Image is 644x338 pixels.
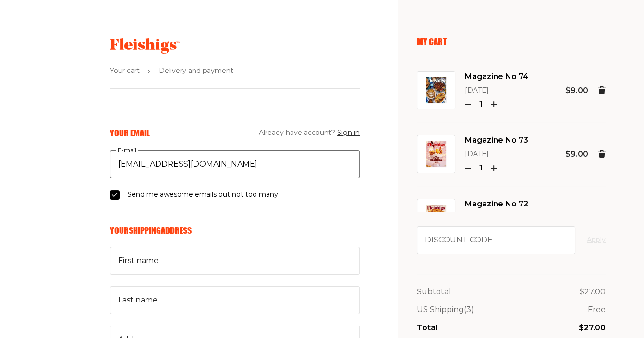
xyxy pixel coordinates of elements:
p: Free [588,303,606,316]
p: $9.00 [565,212,588,224]
span: Send me awesome emails but not too many [127,189,278,201]
button: Sign in [337,127,360,139]
p: $9.00 [565,148,588,160]
span: Magazine No 74 [465,71,529,83]
img: Magazine No 74 Image [426,77,446,103]
input: E-mail [110,150,360,178]
p: $27.00 [580,286,606,298]
img: Magazine No 72 Image [426,205,446,231]
p: [DATE] [465,148,528,160]
button: Apply [587,234,606,246]
p: $9.00 [565,84,588,97]
span: Magazine No 73 [465,134,528,146]
input: First name [110,247,360,275]
span: Your cart [110,65,140,77]
p: 1 [474,98,487,110]
h6: Your Email [110,128,150,138]
p: My Cart [417,36,606,47]
span: Magazine No 72 [465,198,528,210]
img: Magazine No 73 Image [426,141,446,167]
p: $27.00 [579,322,606,334]
p: US Shipping (3) [417,303,474,316]
label: E-mail [116,145,138,156]
p: 1 [474,162,487,174]
input: Discount code [417,226,575,254]
span: Delivery and payment [159,65,233,77]
p: Total [417,322,437,334]
span: Already have account? [259,127,360,139]
input: Last name [110,286,360,314]
h6: Your Shipping Address [110,225,360,236]
p: [DATE] [465,85,529,97]
input: Send me awesome emails but not too many [110,190,120,200]
p: Subtotal [417,286,451,298]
